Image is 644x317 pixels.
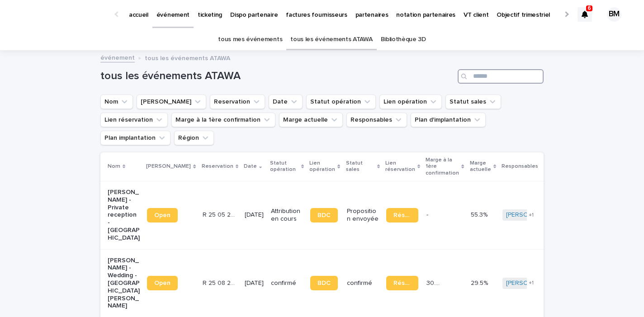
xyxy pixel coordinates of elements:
[18,5,106,24] img: Ls34BcGeRexTGTNfXpUC
[529,280,534,286] span: + 1
[471,209,489,219] p: 55.3%
[386,276,418,290] a: Réservation
[346,158,375,175] p: Statut sales
[347,208,379,223] p: Proposition envoyée
[393,280,411,286] span: Réservation
[502,161,538,171] p: Responsables
[309,158,335,175] p: Lien opération
[271,208,303,223] p: Attribution en cours
[346,113,407,127] button: Responsables
[244,161,257,171] p: Date
[317,212,331,218] span: BDC
[108,189,140,242] p: [PERSON_NAME] - Private reception - [GEOGRAPHIC_DATA]
[290,29,372,50] a: tous les événements ATAWA
[445,95,501,109] button: Statut sales
[393,212,411,218] span: Réservation
[379,95,442,109] button: Lien opération
[100,131,170,145] button: Plan implantation
[245,279,264,287] p: [DATE]
[544,158,581,175] p: Plan d'implantation
[381,29,426,50] a: Bibliothèque 3D
[310,276,338,290] a: BDC
[218,29,282,50] a: tous mes événements
[347,279,379,287] p: confirmé
[100,70,454,83] h1: tous les événements ATAWA
[270,158,299,175] p: Statut opération
[202,161,233,171] p: Reservation
[607,7,621,22] div: BM
[108,161,120,171] p: Nom
[100,113,168,127] button: Lien réservation
[385,158,415,175] p: Lien réservation
[154,280,170,286] span: Open
[310,208,338,222] a: BDC
[411,113,486,127] button: Plan d'implantation
[426,155,459,178] p: Marge à la 1ère confirmation
[147,276,178,290] a: Open
[271,279,303,287] p: confirmé
[210,95,265,109] button: Reservation
[426,209,430,219] p: -
[146,161,191,171] p: [PERSON_NAME]
[145,52,230,62] p: tous les événements ATAWA
[100,52,135,62] a: événement
[100,95,133,109] button: Nom
[317,280,331,286] span: BDC
[203,278,237,287] p: R 25 08 241
[588,5,591,11] p: 6
[147,208,178,222] a: Open
[154,212,170,218] span: Open
[245,211,264,219] p: [DATE]
[506,279,555,287] a: [PERSON_NAME]
[458,69,544,84] input: Search
[529,213,534,218] span: + 1
[279,113,343,127] button: Marge actuelle
[203,209,237,219] p: R 25 05 263
[426,278,445,287] p: 30.9 %
[578,7,592,22] div: 6
[470,158,491,175] p: Marge actuelle
[506,211,555,219] a: [PERSON_NAME]
[137,95,206,109] button: Lien Stacker
[171,113,275,127] button: Marge à la 1ère confirmation
[269,95,303,109] button: Date
[174,131,214,145] button: Région
[386,208,418,222] a: Réservation
[306,95,376,109] button: Statut opération
[108,257,140,310] p: [PERSON_NAME] - Wedding - [GEOGRAPHIC_DATA][PERSON_NAME]
[471,278,490,287] p: 29.5%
